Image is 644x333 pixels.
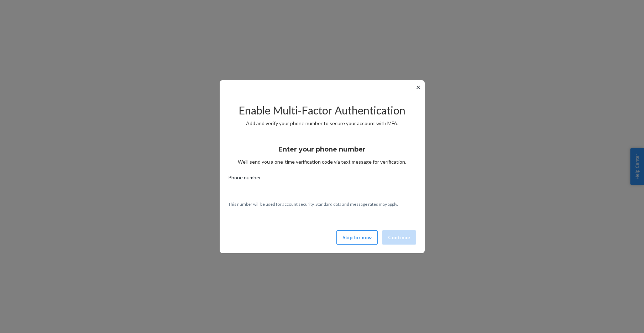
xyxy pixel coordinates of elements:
[382,230,416,245] button: Continue
[278,145,366,154] h3: Enter your phone number
[228,104,416,116] h2: Enable Multi-Factor Authentication
[414,83,422,92] button: ✕
[228,139,416,165] div: We’ll send you a one-time verification code via text message for verification.
[336,230,378,245] button: Skip for now
[228,201,416,207] p: This number will be used for account security. Standard data and message rates may apply.
[228,120,416,127] p: Add and verify your phone number to secure your account with MFA.
[228,174,261,184] span: Phone number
